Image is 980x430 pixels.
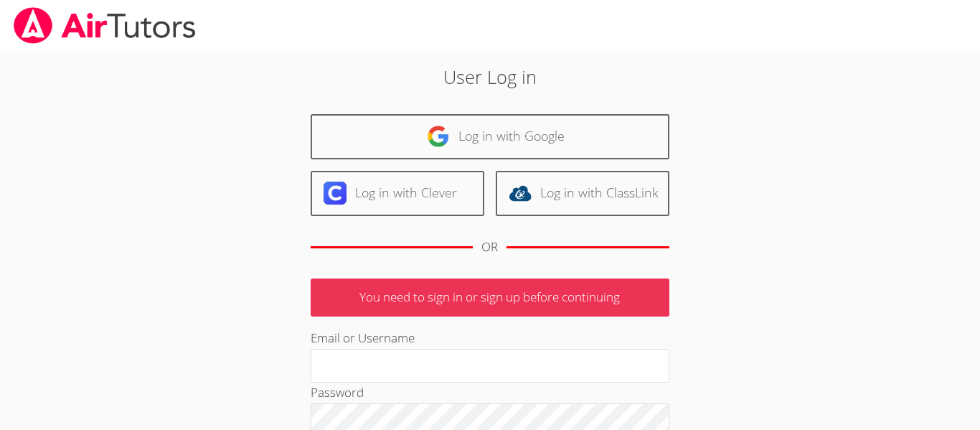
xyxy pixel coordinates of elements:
a: Log in with Clever [311,171,484,216]
a: Log in with ClassLink [496,171,669,216]
a: Log in with Google [311,114,669,159]
img: google-logo-50288ca7cdecda66e5e0955fdab243c47b7ad437acaf1139b6f446037453330a.svg [427,125,450,148]
h2: User Log in [225,63,755,90]
img: classlink-logo-d6bb404cc1216ec64c9a2012d9dc4662098be43eaf13dc465df04b49fa7ab582.svg [509,182,532,205]
label: Password [311,384,364,401]
p: You need to sign in or sign up before continuing [311,279,669,317]
div: OR [481,237,498,258]
label: Email or Username [311,329,415,346]
img: airtutors_banner-c4298cdbf04f3fff15de1276eac7730deb9818008684d7c2e4769d2f7ddbe033.png [12,7,197,44]
img: clever-logo-6eab21bc6e7a338710f1a6ff85c0baf02591cd810cc4098c63d3a4b26e2feb20.svg [324,182,347,205]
